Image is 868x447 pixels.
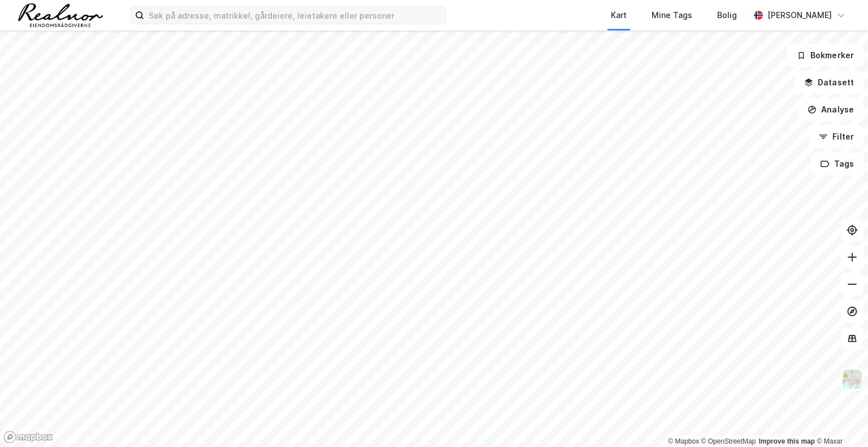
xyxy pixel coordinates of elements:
[611,8,627,22] div: Kart
[811,393,868,447] div: Kontrollprogram for chat
[144,7,446,24] input: Søk på adresse, matrikkel, gårdeiere, leietakere eller personer
[717,8,737,22] div: Bolig
[767,8,832,22] div: [PERSON_NAME]
[18,3,103,27] img: realnor-logo.934646d98de889bb5806.png
[652,8,692,22] div: Mine Tags
[811,393,868,447] iframe: Chat Widget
